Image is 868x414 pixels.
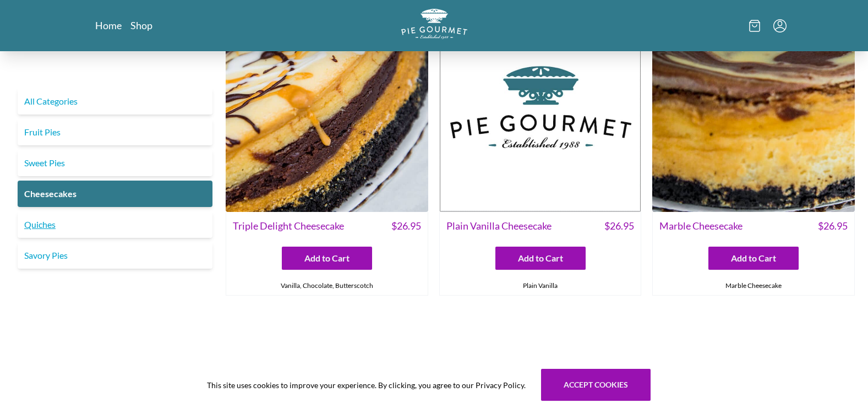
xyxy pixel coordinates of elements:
[207,379,526,391] span: This site uses cookies to improve your experience. By clicking, you agree to our Privacy Policy.
[391,219,421,233] span: $ 26.95
[130,19,152,32] a: Shop
[518,252,563,265] span: Add to Cart
[226,276,428,295] div: Vanilla, Chocolate, Butterscotch
[401,9,467,39] img: logo
[440,276,641,295] div: Plain Vanilla
[773,19,787,32] button: Menu
[18,88,212,115] a: All Categories
[541,369,651,401] button: Accept cookies
[282,247,372,270] button: Add to Cart
[659,219,743,233] span: Marble Cheesecake
[18,150,212,176] a: Sweet Pies
[653,276,854,295] div: Marble Cheesecake
[233,219,344,233] span: Triple Delight Cheesecake
[304,252,350,265] span: Add to Cart
[401,9,467,42] a: Logo
[18,119,212,145] a: Fruit Pies
[731,252,776,265] span: Add to Cart
[652,9,855,212] img: Marble Cheesecake
[604,219,634,233] span: $ 26.95
[226,9,428,212] img: Triple Delight Cheesecake
[708,247,799,270] button: Add to Cart
[446,219,552,233] span: Plain Vanilla Cheesecake
[439,9,642,212] img: Plain Vanilla Cheesecake
[495,247,586,270] button: Add to Cart
[18,211,212,238] a: Quiches
[818,219,848,233] span: $ 26.95
[18,181,212,207] a: Cheesecakes
[18,242,212,269] a: Savory Pies
[95,19,122,32] a: Home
